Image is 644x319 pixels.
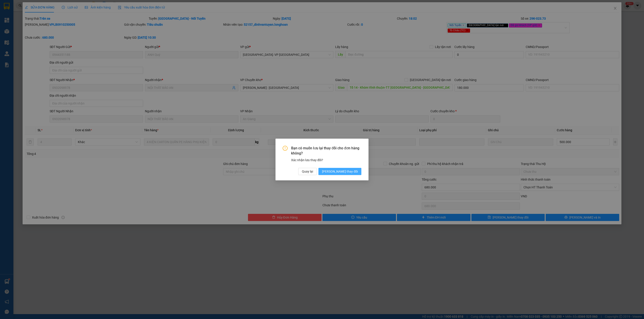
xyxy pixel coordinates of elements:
span: Quay lại [302,169,313,174]
button: Quay lại [298,168,317,175]
div: Xác nhận lưu thay đổi? [291,158,361,163]
span: [PERSON_NAME] thay đổi [322,169,358,174]
span: Bạn có muốn lưu lại thay đổi cho đơn hàng không? [291,146,361,156]
span: exclamation-circle [283,146,288,151]
button: [PERSON_NAME] thay đổi [318,168,361,175]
